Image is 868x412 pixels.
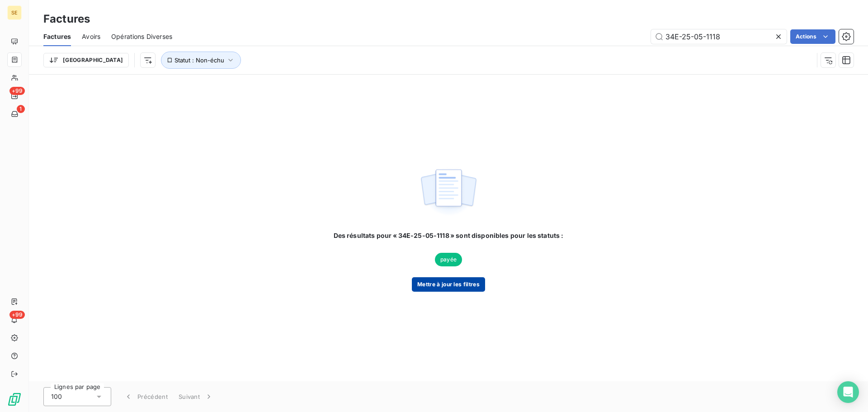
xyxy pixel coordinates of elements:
[435,253,462,266] span: payée
[420,164,477,220] img: empty state
[111,32,172,41] span: Opérations Diverses
[17,105,25,113] span: 1
[837,381,859,403] div: Open Intercom Messenger
[334,231,564,240] span: Des résultats pour « 34E-25-05-1118 » sont disponibles pour les statuts :
[651,29,787,44] input: Rechercher
[175,57,224,64] span: Statut : Non-échu
[118,387,173,406] button: Précédent
[7,392,22,407] img: Logo LeanPay
[43,32,71,41] span: Factures
[161,52,241,69] button: Statut : Non-échu
[43,11,90,27] h3: Factures
[7,5,22,20] div: SE
[412,277,485,292] button: Mettre à jour les filtres
[173,387,219,406] button: Suivant
[43,53,129,67] button: [GEOGRAPHIC_DATA]
[51,392,62,401] span: 100
[9,311,25,319] span: +99
[82,32,100,41] span: Avoirs
[790,29,835,44] button: Actions
[9,87,25,95] span: +99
